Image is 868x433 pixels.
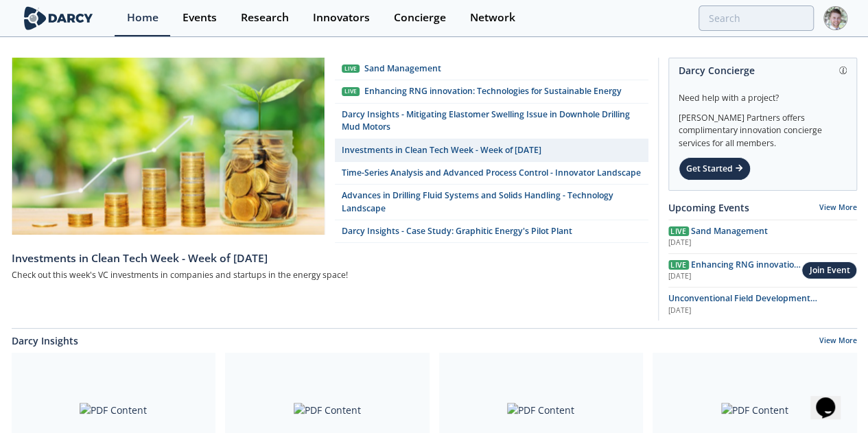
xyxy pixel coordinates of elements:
[241,12,289,23] div: Research
[679,82,847,104] div: Need help with a project?
[335,104,648,139] a: Darcy Insights - Mitigating Elastomer Swelling Issue in Downhole Drilling Mud Motors
[679,157,751,180] div: Get Started
[364,85,622,97] div: Enhancing RNG innovation: Technologies for Sustainable Energy
[21,6,96,30] img: logo-wide.svg
[335,162,648,185] a: Time-Series Analysis and Advanced Process Control - Innovator Landscape
[335,185,648,220] a: Advances in Drilling Fluid Systems and Solids Handling - Technology Landscape
[668,237,857,248] div: [DATE]
[183,12,217,23] div: Events
[394,12,446,23] div: Concierge
[335,139,648,162] a: Investments in Clean Tech Week - Week of [DATE]
[668,292,817,329] span: Unconventional Field Development Optimization through Geochemical Fingerprinting Technology
[668,259,802,282] a: Live Enhancing RNG innovation: Technologies for Sustainable Energy [DATE]
[470,12,515,23] div: Network
[335,58,648,80] a: Live Sand Management
[12,243,648,266] a: Investments in Clean Tech Week - Week of [DATE]
[823,6,847,30] img: Profile
[668,260,689,270] span: Live
[810,378,854,419] iframe: chat widget
[819,336,857,348] a: View More
[691,225,768,237] span: Sand Management
[679,104,847,150] div: [PERSON_NAME] Partners offers complimentary innovation concierge services for all members.
[668,225,857,248] a: Live Sand Management [DATE]
[364,62,441,75] div: Sand Management
[668,226,689,236] span: Live
[127,12,159,23] div: Home
[810,264,850,277] div: Join Event
[668,271,802,282] div: [DATE]
[342,65,360,73] div: Live
[668,200,749,215] a: Upcoming Events
[313,12,370,23] div: Innovators
[668,305,857,316] div: [DATE]
[839,67,847,74] img: information.svg
[668,292,857,316] a: Unconventional Field Development Optimization through Geochemical Fingerprinting Technology [DATE]
[12,267,648,284] div: Check out this week's VC investments in companies and startups in the energy space!
[12,333,78,348] a: Darcy Insights
[12,250,648,267] div: Investments in Clean Tech Week - Week of [DATE]
[342,87,360,96] div: Live
[699,5,814,31] input: Advanced Search
[335,80,648,103] a: Live Enhancing RNG innovation: Technologies for Sustainable Energy
[679,58,847,82] div: Darcy Concierge
[801,261,856,280] button: Join Event
[335,220,648,243] a: Darcy Insights - Case Study: Graphitic Energy's Pilot Plant
[819,202,857,212] a: View More
[668,259,801,296] span: Enhancing RNG innovation: Technologies for Sustainable Energy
